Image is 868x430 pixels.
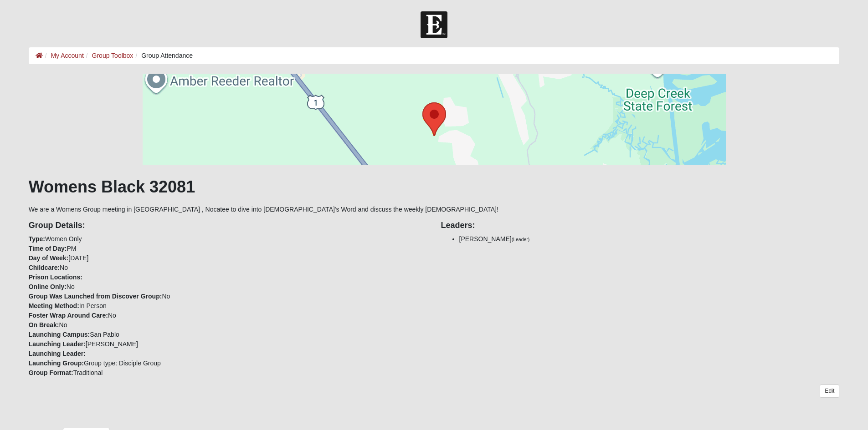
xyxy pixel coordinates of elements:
strong: Group Was Launched from Discover Group: [29,293,162,300]
strong: Prison Locations: [29,273,82,281]
strong: Type: [29,235,45,243]
strong: Launching Group: [29,359,84,367]
div: Women Only PM [DATE] No No No In Person No No San Pablo [PERSON_NAME] Group type: Disciple Group ... [22,214,434,378]
strong: Meeting Method: [29,302,79,309]
strong: Launching Leader: [29,340,86,348]
strong: Childcare: [29,264,60,271]
a: My Account [51,52,83,59]
h4: Group Details: [29,221,427,231]
h1: Womens Black 32081 [29,177,840,197]
img: Church of Eleven22 Logo [421,11,447,38]
strong: Online Only: [29,283,67,290]
strong: On Break: [29,321,59,329]
small: (Leader) [512,237,530,242]
a: Edit [820,384,839,398]
strong: Launching Campus: [29,331,90,338]
li: Group Attendance [133,51,193,61]
strong: Day of Week: [29,254,69,262]
li: [PERSON_NAME] [459,234,840,244]
h4: Leaders: [441,221,840,231]
strong: Launching Leader: [29,350,86,357]
strong: Foster Wrap Around Care: [29,312,108,319]
strong: Time of Day: [29,245,67,252]
a: Group Toolbox [92,52,134,59]
strong: Group Format: [29,369,73,376]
